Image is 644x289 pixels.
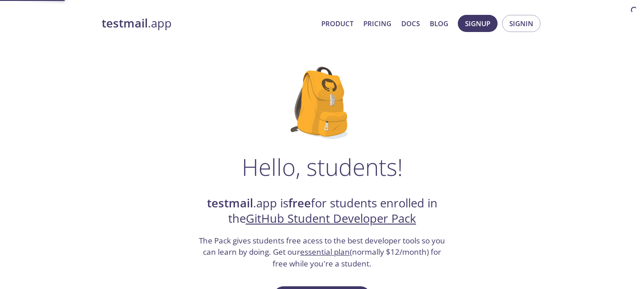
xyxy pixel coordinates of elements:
h3: The Pack gives students free acess to the best developer tools so you can learn by doing. Get our... [198,235,447,270]
span: Signin [509,18,533,29]
a: testmail.app [102,16,314,31]
a: Product [321,18,353,29]
img: github-student-backpack.png [291,67,353,139]
a: essential plan [300,247,350,257]
a: Docs [401,18,420,29]
a: Pricing [363,18,391,29]
a: GitHub Student Developer Pack [246,211,416,226]
h2: .app is for students enrolled in the [198,196,447,227]
strong: testmail [102,15,148,31]
h1: Hello, students! [242,153,403,180]
strong: testmail [207,195,253,211]
strong: free [288,195,311,211]
button: Signup [458,15,498,32]
span: Signup [465,18,490,29]
button: Signin [502,15,541,32]
a: Blog [430,18,448,29]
